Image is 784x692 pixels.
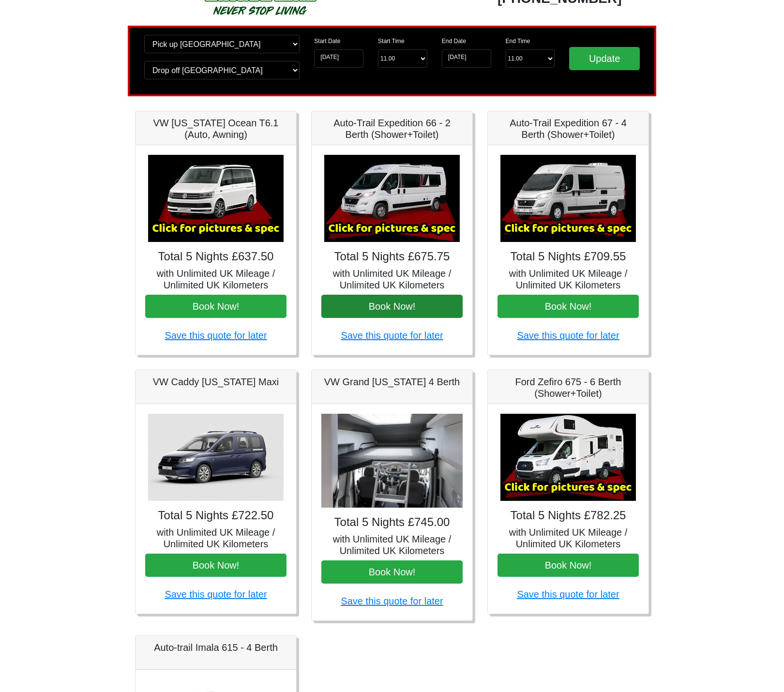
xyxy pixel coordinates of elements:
img: VW Grand California 4 Berth [321,414,463,508]
h5: with Unlimited UK Mileage / Unlimited UK Kilometers [498,527,639,550]
h4: Total 5 Nights £709.55 [498,250,639,264]
h5: VW [US_STATE] Ocean T6.1 (Auto, Awning) [145,117,286,140]
a: Save this quote for later [165,330,267,341]
label: End Date [442,37,466,45]
h5: with Unlimited UK Mileage / Unlimited UK Kilometers [145,268,286,291]
img: VW Caddy California Maxi [148,414,284,501]
h5: Auto-Trail Expedition 66 - 2 Berth (Shower+Toilet) [321,117,463,140]
h5: with Unlimited UK Mileage / Unlimited UK Kilometers [498,268,639,291]
button: Book Now! [145,554,286,577]
button: Book Now! [321,560,463,584]
h4: Total 5 Nights £722.50 [145,509,286,523]
h5: with Unlimited UK Mileage / Unlimited UK Kilometers [321,533,463,557]
h5: VW Caddy [US_STATE] Maxi [145,376,286,388]
h4: Total 5 Nights £782.25 [498,509,639,523]
a: Save this quote for later [517,589,619,600]
h5: Ford Zefiro 675 - 6 Berth (Shower+Toilet) [498,376,639,399]
h4: Total 5 Nights £745.00 [321,515,463,529]
img: Ford Zefiro 675 - 6 Berth (Shower+Toilet) [500,414,636,501]
a: Save this quote for later [165,589,267,600]
label: Start Time [378,37,405,45]
h4: Total 5 Nights £637.50 [145,250,286,264]
h5: Auto-Trail Expedition 67 - 4 Berth (Shower+Toilet) [498,117,639,140]
button: Book Now! [145,295,286,318]
h5: with Unlimited UK Mileage / Unlimited UK Kilometers [321,268,463,291]
a: Save this quote for later [341,330,443,341]
h5: Auto-trail Imala 615 - 4 Berth [145,642,286,653]
img: Auto-Trail Expedition 66 - 2 Berth (Shower+Toilet) [324,155,460,242]
a: Save this quote for later [341,596,443,606]
label: Start Date [314,37,340,45]
h5: with Unlimited UK Mileage / Unlimited UK Kilometers [145,527,286,550]
h5: VW Grand [US_STATE] 4 Berth [321,376,463,388]
h4: Total 5 Nights £675.75 [321,250,463,264]
img: VW California Ocean T6.1 (Auto, Awning) [148,155,284,242]
img: Auto-Trail Expedition 67 - 4 Berth (Shower+Toilet) [500,155,636,242]
button: Book Now! [321,295,463,318]
input: Return Date [442,49,491,68]
button: Book Now! [498,295,639,318]
label: End Time [506,37,530,45]
a: Save this quote for later [517,330,619,341]
input: Start Date [314,49,363,68]
button: Book Now! [498,554,639,577]
input: Update [569,47,640,70]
